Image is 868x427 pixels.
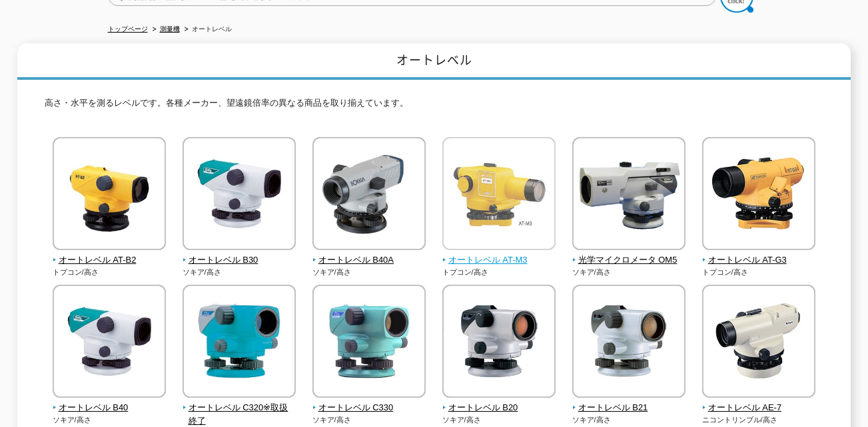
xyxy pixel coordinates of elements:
[312,414,426,426] p: ソキア/高さ
[702,285,815,401] img: オートレベル AE-7
[312,253,426,267] span: オートレベル B40A
[572,267,686,278] p: ソキア/高さ
[108,25,148,33] a: トップページ
[53,285,166,401] img: オートレベル B40
[572,253,686,267] span: 光学マイクロメータ OM5
[53,267,167,278] p: トプコン/高さ
[702,401,816,415] span: オートレベル AE-7
[53,253,167,267] span: オートレベル AT-B2
[183,267,296,278] p: ソキア/高さ
[442,401,556,415] span: オートレベル B20
[312,388,426,415] a: オートレベル C330
[702,388,816,415] a: オートレベル AE-7
[183,253,296,267] span: オートレベル B30
[572,137,685,253] img: 光学マイクロメータ OM5
[442,414,556,426] p: ソキア/高さ
[702,267,816,278] p: トプコン/高さ
[702,253,816,267] span: オートレベル AT-G3
[160,25,180,33] a: 測量機
[182,23,232,37] li: オートレベル
[183,241,296,267] a: オートレベル B30
[442,241,556,267] a: オートレベル AT-M3
[442,267,556,278] p: トプコン/高さ
[702,414,816,426] p: ニコントリンブル/高さ
[442,137,556,253] img: オートレベル AT-M3
[572,241,686,267] a: 光学マイクロメータ OM5
[17,43,851,80] h1: オートレベル
[442,253,556,267] span: オートレベル AT-M3
[572,388,686,415] a: オートレベル B21
[312,401,426,415] span: オートレベル C330
[312,137,426,253] img: オートレベル B40A
[312,241,426,267] a: オートレベル B40A
[53,401,167,415] span: オートレベル B40
[53,388,167,415] a: オートレベル B40
[442,388,556,415] a: オートレベル B20
[702,241,816,267] a: オートレベル AT-G3
[702,137,815,253] img: オートレベル AT-G3
[183,285,296,401] img: オートレベル C320※取扱終了
[45,96,824,117] p: 高さ・水平を測るレベルです。各種メーカー、望遠鏡倍率の異なる商品を取り揃えています。
[183,137,296,253] img: オートレベル B30
[53,241,167,267] a: オートレベル AT-B2
[312,267,426,278] p: ソキア/高さ
[572,414,686,426] p: ソキア/高さ
[572,285,685,401] img: オートレベル B21
[442,285,556,401] img: オートレベル B20
[53,414,167,426] p: ソキア/高さ
[53,137,166,253] img: オートレベル AT-B2
[572,401,686,415] span: オートレベル B21
[312,285,426,401] img: オートレベル C330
